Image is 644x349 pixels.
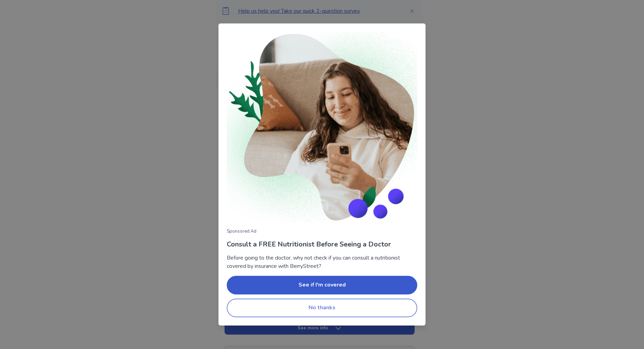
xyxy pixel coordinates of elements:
[227,228,417,235] p: Sponsored Ad
[227,254,417,270] p: Before going to the doctor, why not check if you can consult a nutritionist covered by insurance ...
[227,32,417,223] img: Woman consulting with nutritionist on phone
[227,299,417,317] button: No thanks
[227,239,417,250] p: Consult a FREE Nutritionist Before Seeing a Doctor
[227,276,417,294] button: See if I'm covered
